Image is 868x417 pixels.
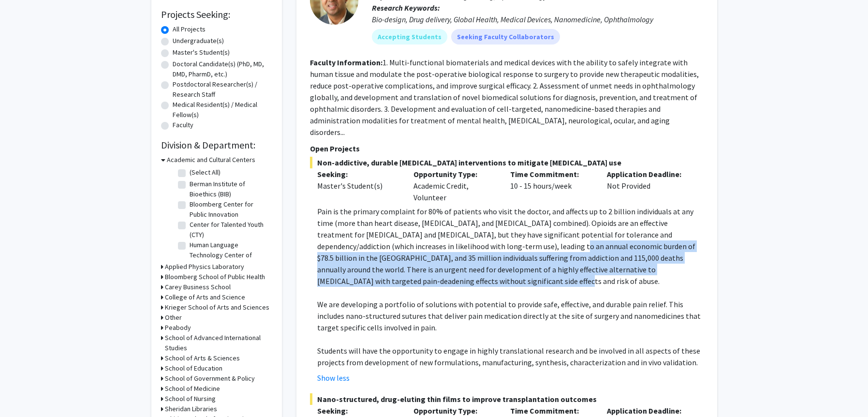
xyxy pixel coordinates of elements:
[161,9,272,20] h2: Projects Seeking:
[190,167,221,178] label: (Select All)
[165,302,269,313] h3: Krieger School of Arts and Sciences
[317,298,704,333] p: We are developing a portfolio of solutions with potential to provide safe, effective, and durable...
[173,100,272,120] label: Medical Resident(s) / Medical Fellow(s)
[173,36,224,46] label: Undergraduate(s)
[310,58,699,137] fg-read-more: 1. Multi-functional biomaterials and medical devices with the ability to safely integrate with hu...
[310,157,704,168] span: Non-addictive, durable [MEDICAL_DATA] interventions to mitigate [MEDICAL_DATA] use
[413,168,496,180] p: Opportunity Type:
[165,373,255,384] h3: School of Government & Policy
[173,79,272,100] label: Postdoctoral Researcher(s) / Research Staff
[173,47,230,58] label: Master's Student(s)
[607,168,689,180] p: Application Deadline:
[173,24,206,34] label: All Projects
[165,384,220,394] h3: School of Medicine
[161,139,272,151] h2: Division & Department:
[165,394,216,404] h3: School of Nursing
[165,363,222,373] h3: School of Education
[317,206,704,287] p: Pain is the primary complaint for 80% of patients who visit the doctor, and affects up to 2 billi...
[165,292,245,302] h3: College of Arts and Science
[310,143,704,154] p: Open Projects
[310,58,383,67] b: Faculty Information:
[406,168,503,203] div: Academic Credit, Volunteer
[503,168,600,203] div: 10 - 15 hours/week
[451,29,560,45] mat-chip: Seeking Faculty Collaborators
[372,14,704,25] div: Bio-design, Drug delivery, Global Health, Medical Devices, Nanomedicine, Ophthalmology
[317,168,399,180] p: Seeking:
[173,120,193,130] label: Faculty
[165,262,244,272] h3: Applied Physics Laboratory
[510,168,592,180] p: Time Commitment:
[190,199,270,220] label: Bloomberg Center for Public Innovation
[167,155,255,165] h3: Academic and Cultural Centers
[7,373,41,410] iframe: Chat
[173,59,272,79] label: Doctoral Candidate(s) (PhD, MD, DMD, PharmD, etc.)
[607,405,689,417] p: Application Deadline:
[165,333,272,353] h3: School of Advanced International Studies
[190,179,270,199] label: Berman Institute of Bioethics (BIB)
[165,404,217,414] h3: Sheridan Libraries
[165,353,240,363] h3: School of Arts & Sciences
[165,313,182,323] h3: Other
[190,240,270,270] label: Human Language Technology Center of Excellence (HLTCOE)
[600,168,696,203] div: Not Provided
[372,29,447,45] mat-chip: Accepting Students
[190,220,270,240] label: Center for Talented Youth (CTY)
[372,3,440,13] b: Research Keywords:
[413,405,496,417] p: Opportunity Type:
[317,405,399,417] p: Seeking:
[510,405,592,417] p: Time Commitment:
[165,272,265,282] h3: Bloomberg School of Public Health
[165,282,231,292] h3: Carey Business School
[310,393,704,405] span: Nano-structured, drug-eluting thin films to improve transplantation outcomes
[165,323,191,333] h3: Peabody
[317,372,350,384] button: Show less
[317,345,704,368] p: Students will have the opportunity to engage in highly translational research and be involved in ...
[317,180,399,192] div: Master's Student(s)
